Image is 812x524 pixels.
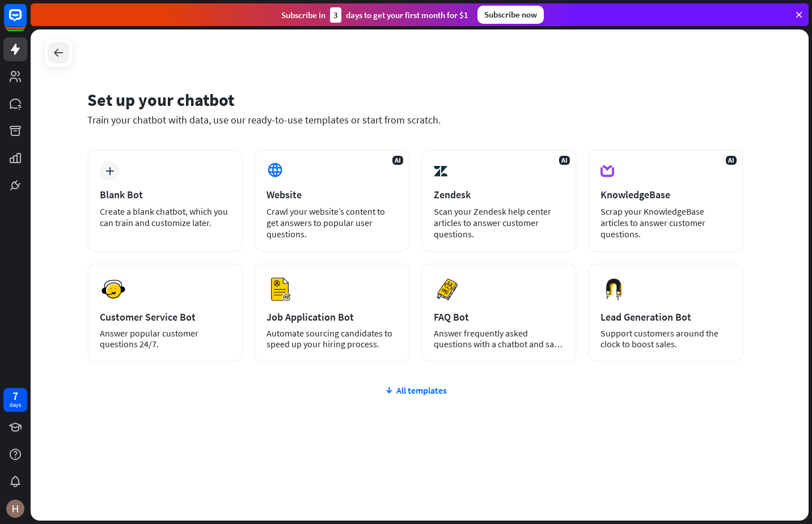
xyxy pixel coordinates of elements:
[87,89,743,110] div: Set up your chatbot
[100,328,230,350] div: Answer popular customer questions 24/7.
[87,113,743,126] div: Train your chatbot with data, use our ready-to-use templates or start from scratch.
[100,188,230,201] div: Blank Bot
[281,7,468,23] div: Subscribe in days to get your first month for $1
[434,188,564,201] div: Zendesk
[267,206,397,240] div: Crawl your website’s content to get answers to popular user questions.
[477,6,544,24] div: Subscribe now
[100,206,230,228] div: Create a blank chatbot, which you can train and customize later.
[600,206,731,240] div: Scrap your KnowledgeBase articles to answer customer questions.
[10,401,21,409] div: days
[559,156,570,165] span: AI
[267,310,397,323] div: Job Application Bot
[9,5,43,39] button: Open LiveChat chat widget
[100,310,230,323] div: Customer Service Bot
[726,156,737,165] span: AI
[434,328,564,350] div: Answer frequently asked questions with a chatbot and save your time.
[12,391,18,401] div: 7
[600,188,731,201] div: KnowledgeBase
[434,310,564,323] div: FAQ Bot
[434,206,564,240] div: Scan your Zendesk help center articles to answer customer questions.
[330,7,341,23] div: 3
[600,310,731,323] div: Lead Generation Bot
[87,385,743,396] div: All templates
[3,388,27,412] a: 7 days
[105,167,114,175] i: plus
[392,156,403,165] span: AI
[267,188,397,201] div: Website
[600,328,731,350] div: Support customers around the clock to boost sales.
[267,328,397,350] div: Automate sourcing candidates to speed up your hiring process.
